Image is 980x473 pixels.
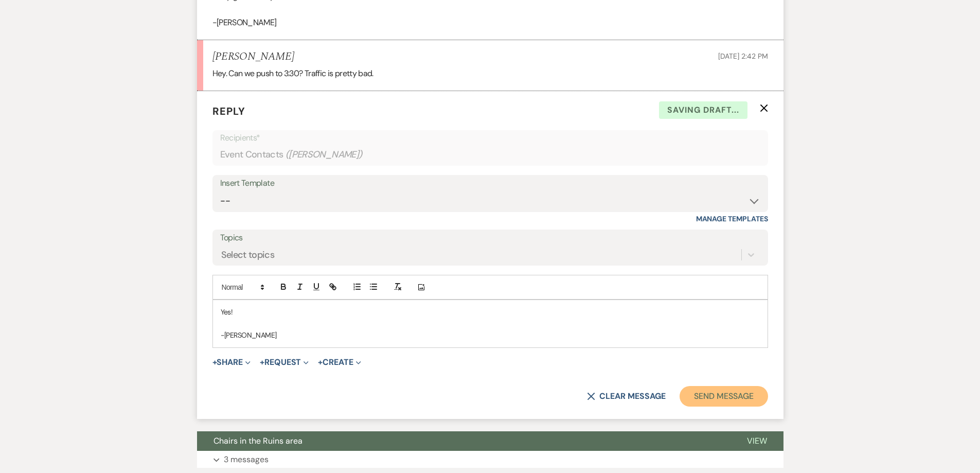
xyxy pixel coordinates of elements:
[696,214,768,223] a: Manage Templates
[224,453,269,466] p: 3 messages
[220,145,760,165] div: Event Contacts
[212,67,768,80] div: Hey. Can we push to 3:30? Traffic is pretty bad.
[212,16,768,29] p: -[PERSON_NAME]
[747,435,767,446] span: View
[221,248,275,262] div: Select topics
[318,358,361,366] button: Create
[718,51,768,61] span: [DATE] 2:42 PM
[212,358,251,366] button: Share
[260,358,309,366] button: Request
[220,176,760,191] div: Insert Template
[318,358,323,366] span: +
[286,148,363,162] span: ( [PERSON_NAME] )
[220,131,760,145] p: Recipients*
[212,50,294,63] h5: [PERSON_NAME]
[220,231,760,246] label: Topics
[730,431,783,451] button: View
[260,358,264,366] span: +
[221,329,760,341] p: -[PERSON_NAME]
[587,392,665,400] button: Clear message
[212,358,217,366] span: +
[213,435,302,446] span: Chairs in the Ruins area
[221,306,760,318] p: Yes!
[659,101,747,119] span: Saving draft...
[197,451,783,468] button: 3 messages
[212,104,245,118] span: Reply
[680,386,768,407] button: Send Message
[197,431,730,451] button: Chairs in the Ruins area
